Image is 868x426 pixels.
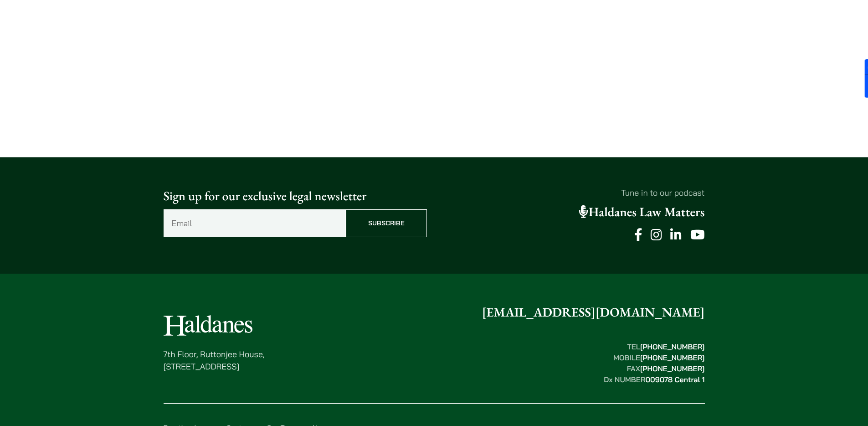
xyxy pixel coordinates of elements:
strong: TEL MOBILE FAX Dx NUMBER [604,342,704,384]
mark: [PHONE_NUMBER] [640,364,705,373]
p: Sign up for our exclusive legal newsletter [164,187,427,206]
mark: 009078 Central 1 [645,375,704,384]
img: Logo of Haldanes [164,315,252,336]
a: Haldanes Law Matters [579,204,705,220]
mark: [PHONE_NUMBER] [640,353,705,362]
mark: [PHONE_NUMBER] [640,342,705,351]
a: [EMAIL_ADDRESS][DOMAIN_NAME] [482,304,705,321]
input: Subscribe [346,209,427,237]
input: Email [164,209,346,237]
p: 7th Floor, Ruttonjee House, [STREET_ADDRESS] [164,348,265,373]
p: Tune in to our podcast [442,187,705,199]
